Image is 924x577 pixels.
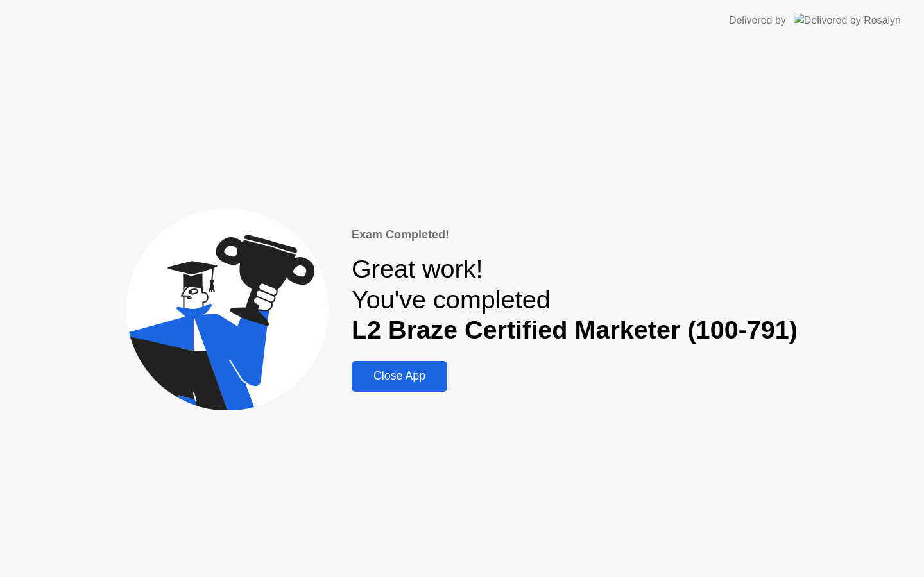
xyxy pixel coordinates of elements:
div: Delivered by [729,13,786,28]
div: Exam Completed! [352,226,798,244]
div: Great work! You've completed [352,254,798,346]
div: Close App [355,369,443,383]
b: L2 Braze Certified Marketer (100-791) [352,315,798,344]
img: Delivered by Rosalyn [794,13,901,28]
button: Close App [352,361,447,392]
